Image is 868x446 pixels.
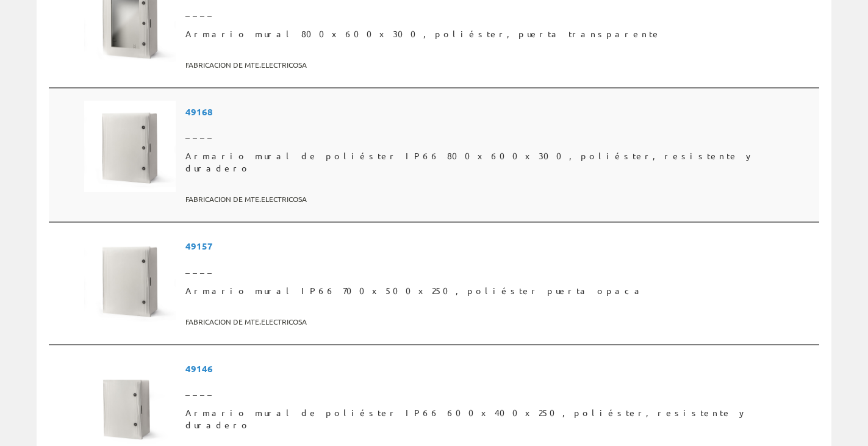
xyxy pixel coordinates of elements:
span: 49157 [185,235,814,257]
span: 49146 [185,358,814,380]
span: FABRICACION DE MTE.ELECTRICOSA [185,189,814,209]
span: ____ [185,380,814,402]
span: Armario mural de poliéster IP66 600x400x250, poliéster, resistente y duradero [185,402,814,436]
span: Armario mural IP66 700x500x250, poliéster puerta opaca [185,280,814,302]
span: ____ [185,1,814,23]
img: Foto artículo Armario mural de poliéster IP66 800x600x300, poliéster, resistente y duradero (150x... [84,101,176,192]
span: ____ [185,258,814,280]
span: FABRICACION DE MTE.ELECTRICOSA [185,312,814,332]
span: Armario mural 800x600x300, poliéster, puerta transparente [185,23,814,45]
span: FABRICACION DE MTE.ELECTRICOSA [185,55,814,75]
img: Foto artículo Armario mural IP66 700x500x250, poliéster puerta opaca (150x150) [84,235,176,326]
span: Armario mural de poliéster IP66 800x600x300, poliéster, resistente y duradero [185,145,814,179]
span: 49168 [185,101,814,123]
span: ____ [185,123,814,145]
